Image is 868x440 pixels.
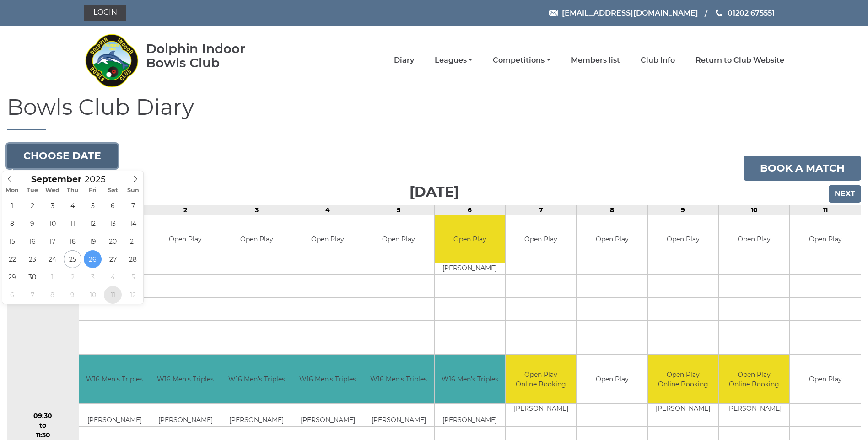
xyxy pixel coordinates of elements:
[719,355,789,403] td: Open Play Online Booking
[549,7,698,19] a: Email [EMAIL_ADDRESS][DOMAIN_NAME]
[3,232,21,250] span: September 15, 2025
[435,215,505,263] td: Open Play
[104,268,122,286] span: October 4, 2025
[124,286,142,304] span: October 12, 2025
[103,188,123,193] span: Sat
[150,205,221,215] td: 2
[84,232,102,250] span: September 19, 2025
[43,188,63,193] span: Wed
[43,286,61,304] span: October 8, 2025
[506,215,576,263] td: Open Play
[124,250,142,268] span: September 28, 2025
[43,250,61,268] span: September 24, 2025
[150,215,221,263] td: Open Play
[363,415,434,426] td: [PERSON_NAME]
[43,197,61,215] span: September 3, 2025
[3,197,21,215] span: September 1, 2025
[146,42,275,70] div: Dolphin Indoor Bowls Club
[719,403,789,415] td: [PERSON_NAME]
[22,188,43,193] span: Tue
[394,55,414,65] a: Diary
[506,403,576,415] td: [PERSON_NAME]
[83,188,103,193] span: Fri
[104,232,122,250] span: September 20, 2025
[577,355,647,403] td: Open Play
[150,415,221,426] td: [PERSON_NAME]
[3,250,21,268] span: September 22, 2025
[435,415,505,426] td: [PERSON_NAME]
[435,355,505,403] td: W16 Men's Triples
[64,197,81,215] span: September 4, 2025
[493,55,550,65] a: Competitions
[571,55,620,65] a: Members list
[64,215,81,232] span: September 11, 2025
[64,250,81,268] span: September 25, 2025
[648,215,718,263] td: Open Play
[435,263,505,275] td: [PERSON_NAME]
[549,10,558,16] img: Email
[714,7,775,19] a: Phone us 01202 675551
[79,355,150,403] td: W16 Men's Triples
[363,205,434,215] td: 5
[104,215,122,232] span: September 13, 2025
[647,205,718,215] td: 9
[63,188,83,193] span: Thu
[790,355,861,403] td: Open Play
[124,215,142,232] span: September 14, 2025
[3,286,21,304] span: October 6, 2025
[435,55,472,65] a: Leagues
[23,286,41,304] span: October 7, 2025
[79,415,150,426] td: [PERSON_NAME]
[23,215,41,232] span: September 9, 2025
[562,8,698,17] span: [EMAIL_ADDRESS][DOMAIN_NAME]
[123,188,143,193] span: Sun
[3,268,21,286] span: September 29, 2025
[506,355,576,403] td: Open Play Online Booking
[104,286,122,304] span: October 11, 2025
[84,268,102,286] span: October 3, 2025
[43,268,61,286] span: October 1, 2025
[292,215,363,263] td: Open Play
[23,232,41,250] span: September 16, 2025
[84,28,139,92] img: Dolphin Indoor Bowls Club
[744,156,861,181] a: Book a match
[2,188,22,193] span: Mon
[7,95,861,130] h1: Bowls Club Diary
[641,55,675,65] a: Club Info
[84,250,102,268] span: September 26, 2025
[43,215,61,232] span: September 10, 2025
[292,205,363,215] td: 4
[84,286,102,304] span: October 10, 2025
[104,250,122,268] span: September 27, 2025
[292,415,363,426] td: [PERSON_NAME]
[221,415,292,426] td: [PERSON_NAME]
[695,55,784,65] a: Return to Club Website
[84,197,102,215] span: September 5, 2025
[23,268,41,286] span: September 30, 2025
[363,355,434,403] td: W16 Men's Triples
[221,355,292,403] td: W16 Men's Triples
[506,205,577,215] td: 7
[64,286,81,304] span: October 9, 2025
[719,215,789,263] td: Open Play
[719,205,790,215] td: 10
[292,355,363,403] td: W16 Men's Triples
[790,205,861,215] td: 11
[716,9,722,16] img: Phone us
[3,215,21,232] span: September 8, 2025
[829,185,861,203] input: Next
[84,5,126,21] a: Login
[363,215,434,263] td: Open Play
[64,268,81,286] span: October 2, 2025
[23,197,41,215] span: September 2, 2025
[124,232,142,250] span: September 21, 2025
[434,205,505,215] td: 6
[577,215,647,263] td: Open Play
[124,268,142,286] span: October 5, 2025
[104,197,122,215] span: September 6, 2025
[648,355,718,403] td: Open Play Online Booking
[31,175,81,184] span: Scroll to increment
[790,215,861,263] td: Open Play
[23,250,41,268] span: September 23, 2025
[124,197,142,215] span: September 7, 2025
